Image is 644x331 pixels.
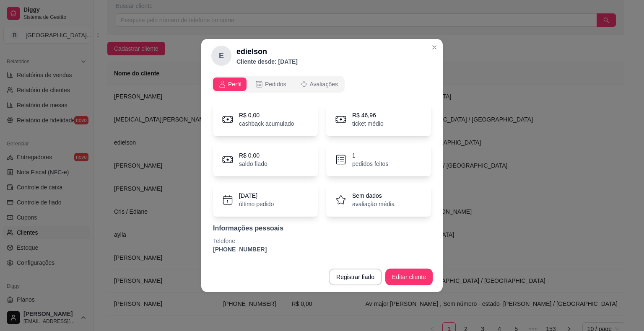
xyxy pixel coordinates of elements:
[213,237,431,245] p: Telefone
[310,80,338,88] span: Avaliações
[352,200,395,208] p: avaliação média
[236,46,298,57] h2: edielson
[228,80,241,88] span: Perfil
[352,119,384,128] p: ticket médio
[239,200,274,208] p: último pedido
[352,191,395,200] p: Sem dados
[265,80,286,88] span: Pedidos
[352,111,384,119] p: R$ 46,96
[239,191,274,200] p: [DATE]
[385,269,433,285] button: Editar cliente
[211,46,231,66] div: E
[213,223,431,233] p: Informações pessoais
[239,111,294,119] p: R$ 0,00
[236,57,298,66] p: Cliente desde: [DATE]
[428,41,441,54] button: Close
[239,119,294,128] p: cashback acumulado
[211,76,345,93] div: opções
[239,160,267,168] p: saldo fiado
[239,151,267,160] p: R$ 0,00
[329,269,382,285] button: Registrar fiado
[213,245,431,253] p: [PHONE_NUMBER]
[352,151,388,160] p: 1
[211,76,433,93] div: opções
[352,160,388,168] p: pedidos feitos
